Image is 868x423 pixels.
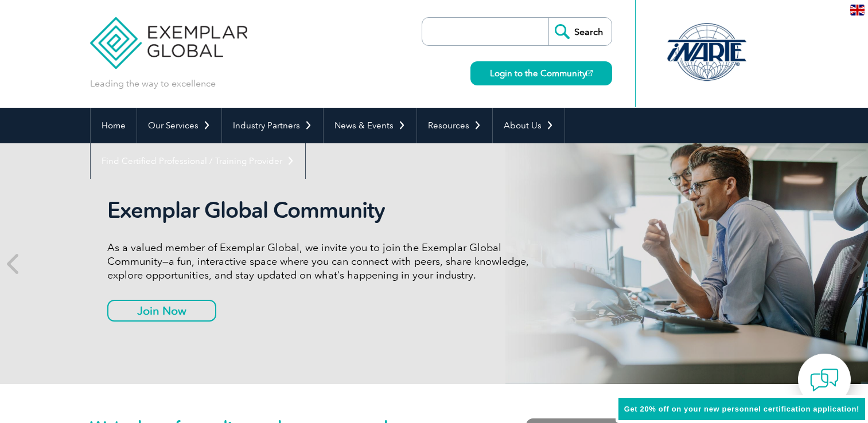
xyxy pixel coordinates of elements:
[222,108,323,143] a: Industry Partners
[107,197,538,224] h2: Exemplar Global Community
[548,18,612,45] input: Search
[470,61,612,85] a: Login to the Community
[91,108,137,143] a: Home
[107,241,538,282] p: As a valued member of Exemplar Global, we invite you to join the Exemplar Global Community—a fun,...
[850,5,865,15] img: en
[91,143,305,179] a: Find Certified Professional / Training Provider
[107,300,216,322] a: Join Now
[137,108,221,143] a: Our Services
[324,108,417,143] a: News & Events
[810,366,839,394] img: contact-chat.png
[586,70,593,76] img: open_square.png
[493,108,565,143] a: About Us
[624,405,859,413] span: Get 20% off on your new personnel certification application!
[417,108,492,143] a: Resources
[90,77,216,90] p: Leading the way to excellence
